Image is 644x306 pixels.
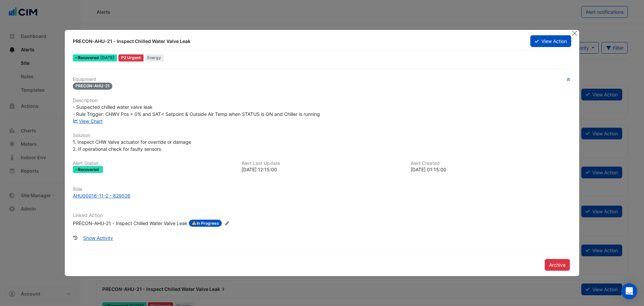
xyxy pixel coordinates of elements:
[241,166,402,173] div: [DATE] 12:15:00
[73,98,571,103] h6: Description
[621,283,637,299] div: Open Intercom Messenger
[73,83,112,90] span: PRECON-AHU-21
[100,55,114,60] span: Wed 25-Jun-2025 12:15 AEST
[411,161,571,166] h6: Alert Created
[73,220,187,227] div: PRECON-AHU-21 - Inspect Chilled Water Valve Leak
[73,118,103,124] a: View Chart
[73,38,522,45] div: PRECON-AHU-21 - Inspect Chilled Water Valve Leak
[73,161,233,166] h6: Alert Status
[73,77,571,82] h6: Equipment
[530,35,571,47] button: View Action
[571,30,578,37] button: Close
[189,220,222,227] span: In Progress
[73,133,571,138] h6: Solution
[73,139,191,152] span: 1. Inspect CHW Valve actuator for override or damage 2. If operational check for faulty sensors
[145,54,164,61] span: Energy
[411,166,571,173] div: [DATE] 01:15:00
[241,161,402,166] h6: Alert Last Update
[224,221,229,226] fa-icon: Edit Linked Action
[73,213,571,218] h6: Linked Action
[78,168,100,172] span: Recovered
[545,259,570,271] button: Archive
[73,192,130,199] div: AHU00016-11-2 - 829526
[73,192,571,199] a: AHU00016-11-2 - 829526
[79,232,117,244] button: Show Activity
[78,56,100,60] span: Recovered
[73,104,320,117] span: - Suspected chilled water valve leak - Rule Trigger: CHWV Pos = 0% and SAT< Setpoint & Outside Ai...
[118,54,144,61] div: P2 Urgent
[73,186,571,192] h6: Rule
